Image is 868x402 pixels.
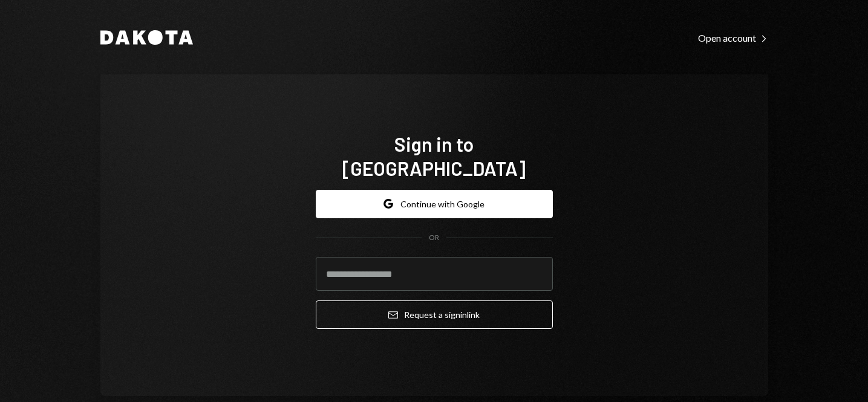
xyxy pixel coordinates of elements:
[316,132,553,180] h1: Sign in to [GEOGRAPHIC_DATA]
[698,32,768,44] div: Open account
[698,31,768,44] a: Open account
[316,300,553,329] button: Request a signinlink
[316,190,553,218] button: Continue with Google
[429,233,439,243] div: OR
